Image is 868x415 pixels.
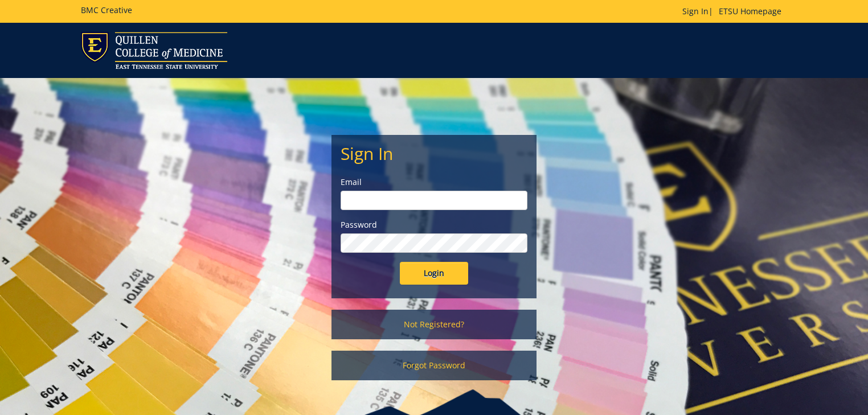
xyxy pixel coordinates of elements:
h5: BMC Creative [81,6,132,14]
a: Forgot Password [331,351,537,380]
input: Login [400,262,468,285]
img: ETSU logo [81,32,227,69]
a: Sign In [682,6,709,17]
h2: Sign In [341,144,527,163]
label: Email [341,176,527,188]
label: Password [341,219,527,231]
a: ETSU Homepage [713,6,787,17]
p: | [682,6,787,17]
a: Not Registered? [331,310,537,339]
